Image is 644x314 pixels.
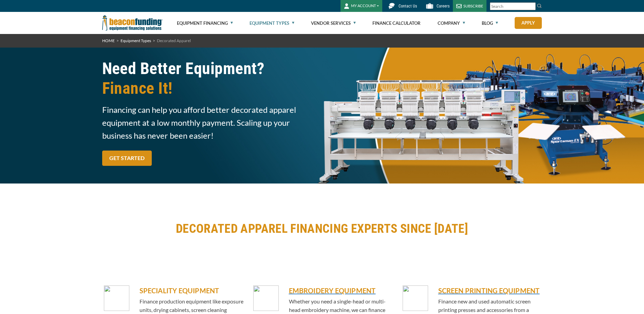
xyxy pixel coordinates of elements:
[311,12,356,34] a: Vendor Services
[102,78,318,98] span: Finance It!
[529,4,534,9] a: Clear search text
[490,2,536,10] input: Search
[438,285,542,296] a: SCREEN PRINTING EQUIPMENT
[102,221,542,237] h2: DECORATED APPAREL FINANCING EXPERTS SINCE [DATE]
[250,12,294,34] a: Equipment Types
[289,285,393,296] a: EMBROIDERY EQUIPMENT
[121,38,151,43] a: Equipment Types
[372,12,421,34] a: Finance Calculator
[102,103,318,142] span: Financing can help you afford better decorated apparel equipment at a low monthly payment. Scalin...
[437,4,449,8] span: Careers
[537,3,542,8] img: Search
[438,12,465,34] a: Company
[177,12,233,34] a: Equipment Financing
[102,12,163,34] img: Beacon Funding Corporation logo
[515,17,542,29] a: Apply
[102,59,318,98] h1: Need Better Equipment?
[482,12,498,34] a: Blog
[102,151,152,166] a: GET STARTED
[102,38,115,43] a: HOME
[140,285,243,296] h5: SPECIALITY EQUIPMENT
[157,38,191,43] span: Decorated Apparel
[399,4,417,8] span: Contact Us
